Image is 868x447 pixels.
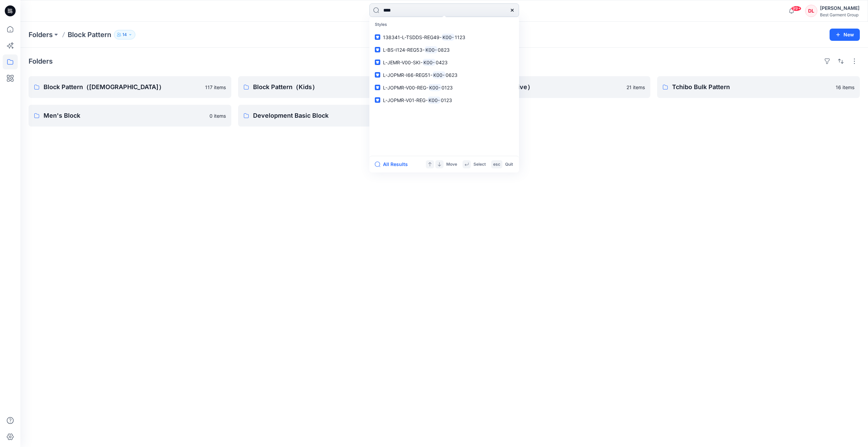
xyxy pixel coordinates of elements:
p: 21 items [627,84,645,91]
h4: Folders [29,57,53,65]
span: L-JOPMR-V00-REG- [383,85,428,90]
button: New [830,29,860,41]
p: 0 items [210,112,226,119]
div: Best Garment Group [820,12,859,17]
a: Folders [29,30,53,39]
p: esc [493,161,500,168]
p: Styles [371,18,518,31]
a: L-JOPMR-V01-REG-K00-0123 [371,94,518,106]
mark: K00- [432,71,446,79]
span: 0423 [436,60,448,65]
button: All Results [375,160,412,168]
p: Block Pattern（[DEMOGRAPHIC_DATA]） [44,82,201,92]
span: 0123 [441,97,452,103]
span: L-JEMR-V00-SKI- [383,60,422,65]
a: Block Pattern（Active）21 items [448,76,650,98]
div: [PERSON_NAME] [820,4,859,12]
mark: K00- [424,46,438,54]
a: Tchibo Bulk Pattern16 items [657,76,860,98]
span: 0123 [441,85,453,90]
p: Block Pattern [68,30,111,39]
mark: K00- [428,96,441,104]
span: L-JOPMR-V01-REG- [383,97,428,103]
a: 138341-L-TSDDS-REG49-K00-1123 [371,31,518,44]
p: Move [446,161,457,168]
span: 0623 [446,72,457,78]
a: L-JEMR-V00-SKI-K00-0423 [371,56,518,69]
p: Men's Block [44,111,205,120]
p: Development Basic Block [253,111,413,120]
a: L-JOPMR-I66-REG51-K00-0623 [371,69,518,81]
mark: K00- [441,33,455,41]
a: Block Pattern（[DEMOGRAPHIC_DATA]）117 items [29,76,231,98]
p: Block Pattern（Active） [463,82,622,92]
p: 16 items [836,84,854,91]
span: 1123 [455,34,465,40]
a: L-JOPMR-V00-REG-K00-0123 [371,81,518,94]
p: 117 items [205,84,226,91]
a: Development Basic Block16 items [238,105,441,127]
p: Tchibo Bulk Pattern [672,82,832,92]
mark: K00- [422,59,436,66]
span: 99+ [791,6,801,11]
p: Select [473,161,486,168]
span: 138341-L-TSDDS-REG49- [383,34,441,40]
a: Block Pattern（Kids）0 items [238,76,441,98]
button: 14 [114,30,135,39]
p: 14 [122,31,127,38]
span: L-JOPMR-I66-REG51- [383,72,432,78]
a: L-BS-I124-REG53-K00-0823 [371,44,518,56]
span: 0823 [438,47,450,53]
p: Quit [505,161,513,168]
a: Men's Block0 items [29,105,231,127]
p: Block Pattern（Kids） [253,82,415,92]
div: DL [805,5,817,17]
span: L-BS-I124-REG53- [383,47,424,53]
mark: K00- [428,84,441,92]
